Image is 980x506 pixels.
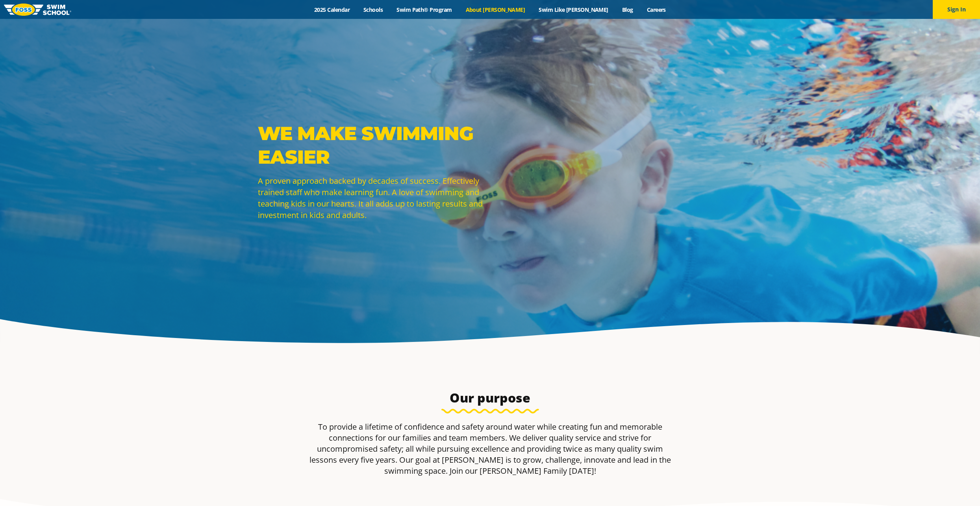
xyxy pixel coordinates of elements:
[615,6,640,13] a: Blog
[258,175,486,221] p: A proven approach backed by decades of success. Effectively trained staff who make learning fun. ...
[532,6,615,13] a: Swim Like [PERSON_NAME]
[459,6,532,13] a: About [PERSON_NAME]
[308,6,357,13] a: 2025 Calendar
[640,6,672,13] a: Careers
[304,390,676,406] h3: Our purpose
[304,421,676,476] p: To provide a lifetime of confidence and safety around water while creating fun and memorable conn...
[258,122,486,169] p: WE MAKE SWIMMING EASIER
[4,4,71,16] img: FOSS Swim School Logo
[357,6,390,13] a: Schools
[390,6,459,13] a: Swim Path® Program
